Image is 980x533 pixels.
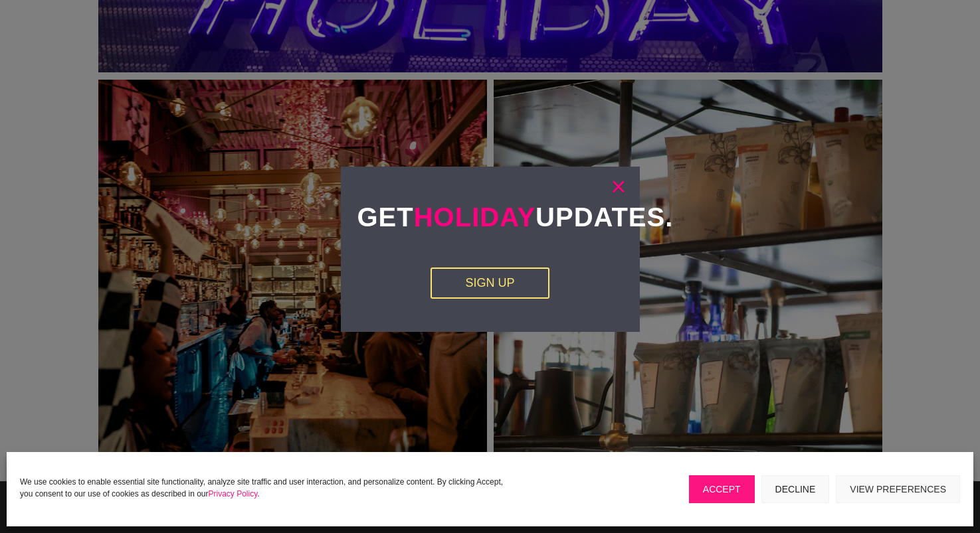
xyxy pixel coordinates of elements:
button: Accept [689,475,755,503]
a: × [611,180,626,193]
p: We use cookies to enable essential site functionality, analyze site traffic and user interaction,... [20,476,510,500]
span: Holiday [414,202,536,232]
a: Sign Up [431,267,549,299]
button: Decline [761,475,830,503]
button: View preferences [836,475,960,503]
a: Privacy Policy [209,489,258,498]
h2: Get Updates. [357,200,623,241]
